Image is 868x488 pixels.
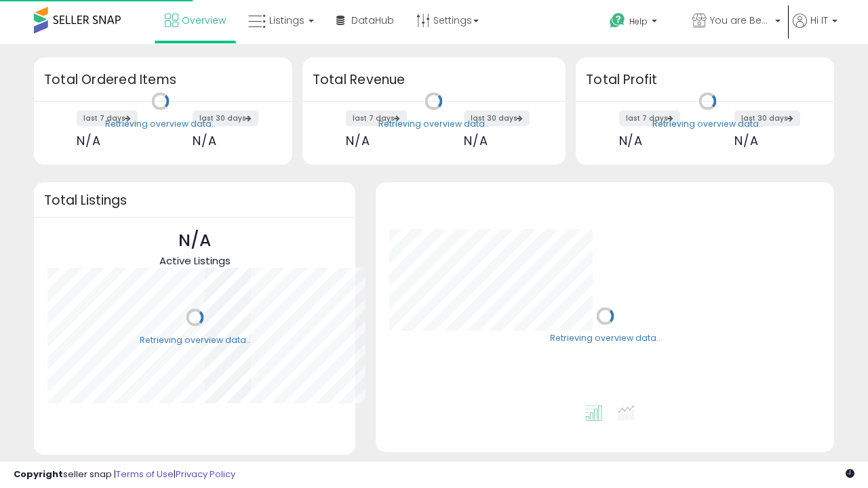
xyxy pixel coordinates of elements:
[810,14,828,27] span: Hi IT
[629,16,648,27] span: Help
[550,333,660,345] div: Retrieving overview data..
[140,334,250,346] div: Retrieving overview data..
[609,12,626,29] i: Get Help
[105,118,216,130] div: Retrieving overview data..
[14,468,63,481] strong: Copyright
[599,2,680,44] a: Help
[116,468,174,481] a: Terms of Use
[14,468,235,481] div: seller snap | |
[176,468,235,481] a: Privacy Policy
[710,14,771,27] span: You are Beautiful (IT)
[269,14,304,27] span: Listings
[182,14,226,27] span: Overview
[378,118,489,130] div: Retrieving overview data..
[652,118,763,130] div: Retrieving overview data..
[793,14,837,44] a: Hi IT
[351,14,394,27] span: DataHub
